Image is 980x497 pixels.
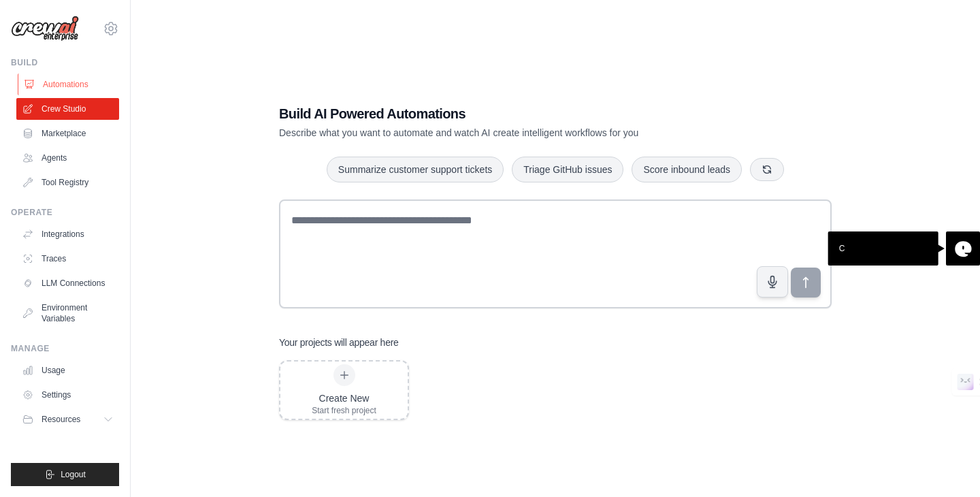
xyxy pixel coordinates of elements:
[16,147,119,169] a: Agents
[16,98,119,120] a: Crew Studio
[312,391,376,405] div: Create New
[512,157,623,182] button: Triage GitHub issues
[312,405,376,416] div: Start fresh project
[279,336,399,349] h3: Your projects will appear here
[16,408,119,430] button: Resources
[750,158,784,181] button: Get new suggestions
[16,359,119,381] a: Usage
[11,16,79,42] img: Logo
[61,469,86,480] span: Logout
[16,123,119,144] a: Marketplace
[16,223,119,245] a: Integrations
[16,297,119,330] a: Environment Variables
[16,272,119,294] a: LLM Connections
[632,157,742,182] button: Score inbound leads
[18,74,120,95] a: Automations
[327,157,504,182] button: Summarize customer support tickets
[16,172,119,193] a: Tool Registry
[912,432,980,497] iframe: Chat Widget
[279,104,736,123] h1: Build AI Powered Automations
[11,207,119,218] div: Operate
[11,463,119,486] button: Logout
[42,414,80,425] span: Resources
[16,384,119,406] a: Settings
[11,57,119,68] div: Build
[757,266,788,298] button: Click to speak your automation idea
[16,248,119,270] a: Traces
[11,343,119,354] div: Manage
[279,126,736,140] p: Describe what you want to automate and watch AI create intelligent workflows for you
